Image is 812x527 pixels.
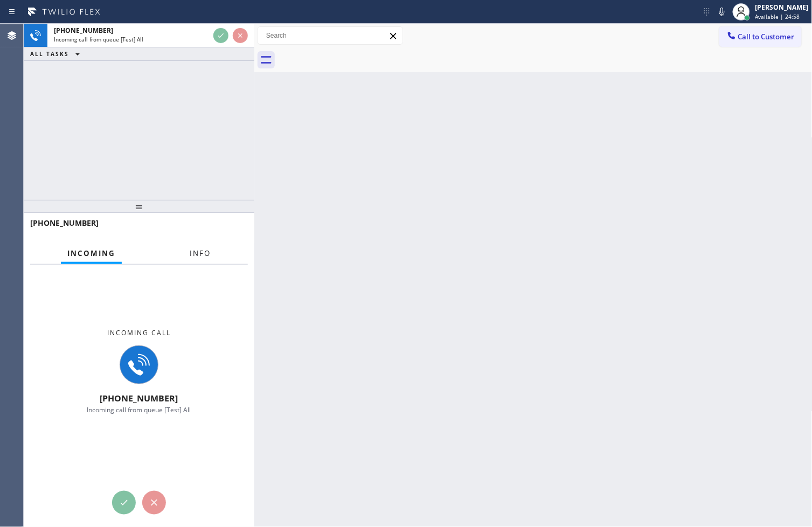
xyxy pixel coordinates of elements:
span: [PHONE_NUMBER] [54,26,113,35]
button: Incoming [61,243,122,264]
button: Accept [213,28,228,43]
span: Incoming call from queue [Test] All [54,36,143,43]
button: Info [183,243,217,264]
span: [PHONE_NUMBER] [30,218,99,228]
span: [PHONE_NUMBER] [100,392,178,404]
button: Reject [233,28,248,43]
button: Call to Customer [719,26,802,47]
span: Incoming call [107,328,171,337]
span: Info [190,248,211,258]
button: Mute [714,4,730,19]
span: Incoming [67,248,115,258]
button: Reject [142,491,166,515]
span: Call to Customer [738,32,795,41]
span: Available | 24:58 [755,13,800,20]
button: Accept [112,491,136,515]
button: ALL TASKS [24,47,91,60]
input: Search [258,27,402,44]
span: ALL TASKS [30,50,69,58]
div: [PERSON_NAME] [755,3,809,12]
span: Incoming call from queue [Test] All [87,405,191,414]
